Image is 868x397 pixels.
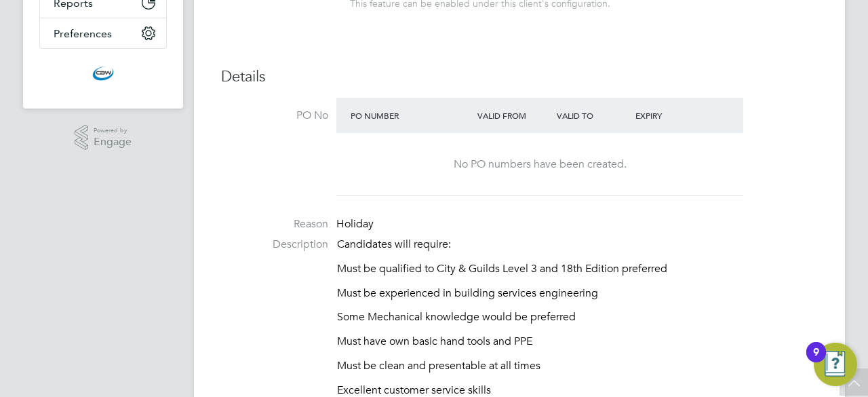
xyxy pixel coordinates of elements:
label: PO No [221,109,328,123]
span: Powered by [94,125,132,136]
div: Valid To [553,103,633,128]
label: Description [221,238,328,252]
img: cbwstaffingsolutions-logo-retina.png [92,62,114,84]
p: Candidates will require: [337,238,818,252]
p: Must have own basic hand tools and PPE [337,335,818,349]
h3: Details [221,67,818,87]
span: Engage [94,136,132,148]
a: Go to home page [39,62,167,84]
span: Holiday [336,217,374,231]
div: Valid From [474,103,553,128]
p: Must be qualified to City & Guilds Level 3 and 18th Edition preferred [337,262,818,276]
div: PO Number [347,103,474,128]
label: Reason [221,217,328,231]
div: No PO numbers have been created. [350,157,730,172]
div: 9 [813,352,819,370]
a: Powered byEngage [75,125,132,151]
button: Open Resource Center, 9 new notifications [814,343,857,386]
button: Preferences [40,18,166,48]
div: Expiry [632,103,711,128]
span: Preferences [54,27,112,40]
p: Must be clean and presentable at all times [337,359,818,373]
p: Must be experienced in building services engineering [337,286,818,301]
p: Some Mechanical knowledge would be preferred [337,310,818,324]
